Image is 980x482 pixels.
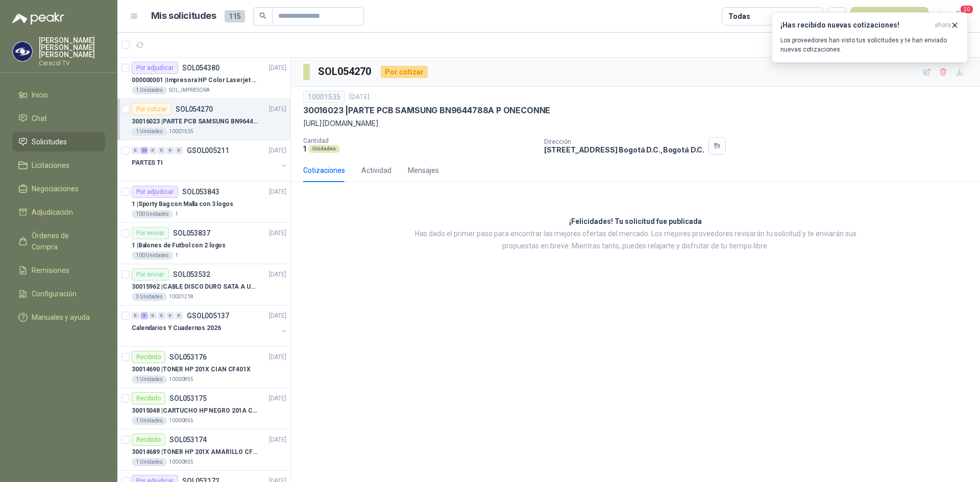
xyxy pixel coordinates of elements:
a: Licitaciones [12,156,105,175]
div: 0 [132,312,139,319]
p: 10001535 [169,128,193,136]
a: RecibidoSOL053176[DATE] 30014690 |TONER HP 201X CIAN CF401X1 Unidades10000855 [117,347,290,388]
p: 30016023 | PARTE PCB SAMSUNG BN9644788A P ONECONNE [303,105,550,116]
div: 0 [166,312,174,319]
p: GSOL005211 [187,147,229,154]
p: 1 | Sporty Bag con Malla con 3 logos [132,199,233,209]
p: 000000001 | Impresora HP Color Laserjet Pro 3201dw [132,75,259,85]
div: 1 Unidades [132,458,167,466]
p: Has dado el primer paso para encontrar las mejores ofertas del mercado. Los mejores proveedores r... [401,228,870,252]
a: 0 23 0 0 0 0 GSOL005211[DATE] PARTES TI [132,144,288,177]
p: [DATE] [269,311,286,321]
div: 1 Unidades [132,417,167,425]
div: Recibido [132,351,165,363]
p: SOL053843 [182,188,219,195]
div: Por cotizar [132,103,171,115]
p: 30014690 | TONER HP 201X CIAN CF401X [132,365,251,374]
span: Chat [32,113,47,124]
a: 0 3 0 0 0 0 GSOL005137[DATE] Calendarios Y Cuadernos 2026 [132,310,288,342]
p: [DATE] [269,187,286,197]
div: 0 [166,147,174,154]
p: Caracol TV [39,60,105,66]
div: Todas [728,11,750,22]
a: Remisiones [12,261,105,280]
a: Por enviarSOL053837[DATE] 1 |Balones de Futbol con 2 logos100 Unidades1 [117,223,290,264]
div: Unidades [308,145,340,153]
div: 0 [149,147,157,154]
h3: SOL054270 [318,64,373,80]
p: 1 [303,144,306,153]
p: 30015048 | CARTUCHO HP NEGRO 201A CF400X [132,406,259,416]
p: [DATE] [269,63,286,73]
span: Manuales y ayuda [32,312,90,323]
a: Solicitudes [12,132,105,151]
span: Licitaciones [32,160,69,171]
p: SOL053175 [169,395,207,402]
p: [DATE] [269,394,286,403]
span: Negociaciones [32,183,79,194]
span: search [259,12,266,19]
div: 1 Unidades [132,128,167,136]
a: Por adjudicarSOL054380[DATE] 000000001 |Impresora HP Color Laserjet Pro 3201dw1 UnidadesSOL_IMPRE... [117,58,290,99]
p: 10000855 [169,417,193,425]
div: Por adjudicar [132,186,178,198]
div: 1 Unidades [132,375,167,384]
a: Inicio [12,85,105,105]
div: 100 Unidades [132,210,173,218]
p: GSOL005137 [187,312,229,319]
span: Solicitudes [32,136,67,147]
div: 0 [175,312,183,319]
a: RecibidoSOL053175[DATE] 30015048 |CARTUCHO HP NEGRO 201A CF400X1 Unidades10000855 [117,388,290,429]
span: 20 [960,5,974,14]
p: [DATE] [269,435,286,445]
div: 0 [158,147,165,154]
a: Negociaciones [12,179,105,198]
h1: Mis solicitudes [151,9,216,23]
p: SOL054380 [182,64,219,71]
div: 0 [158,312,165,319]
div: Por cotizar [381,66,428,78]
p: [STREET_ADDRESS] Bogotá D.C. , Bogotá D.C. [544,145,704,154]
img: Company Logo [13,42,32,61]
div: 0 [132,147,139,154]
a: Manuales y ayuda [12,308,105,327]
button: Nueva solicitud [850,7,928,26]
div: Recibido [132,434,165,446]
p: [DATE] [269,270,286,280]
a: Órdenes de Compra [12,226,105,257]
div: 1 Unidades [132,86,167,94]
p: SOL053174 [169,436,207,443]
a: Por cotizarSOL054270[DATE] 30016023 |PARTE PCB SAMSUNG BN9644788A P ONECONNE1 Unidades10001535 [117,99,290,140]
p: 1 [175,251,178,260]
p: 10001218 [169,293,193,301]
p: 1 | Balones de Futbol con 2 logos [132,241,226,250]
div: 3 Unidades [132,293,167,301]
p: [URL][DOMAIN_NAME] [303,118,968,129]
p: 10000855 [169,375,193,384]
button: ¡Has recibido nuevas cotizaciones!ahora Los proveedores han visto tus solicitudes y te han enviad... [772,12,968,63]
div: Por enviar [132,268,169,281]
p: SOL053532 [173,271,210,278]
p: Cantidad [303,137,536,144]
a: Adjudicación [12,202,105,222]
a: RecibidoSOL053174[DATE] 30014689 |TONER HP 201X AMARILLO CF402X1 Unidades10000855 [117,429,290,471]
p: [DATE] [269,352,286,362]
p: Los proveedores han visto tus solicitudes y te han enviado nuevas cotizaciones. [780,36,959,54]
span: ahora [935,21,951,30]
span: Remisiones [32,265,69,276]
a: Por adjudicarSOL053843[DATE] 1 |Sporty Bag con Malla con 3 logos100 Unidades1 [117,182,290,223]
div: Por enviar [132,227,169,239]
div: 10001535 [303,91,345,103]
p: [DATE] [269,229,286,238]
p: [DATE] [349,92,370,102]
img: Logo peakr [12,12,64,24]
div: Actividad [361,165,391,176]
p: [DATE] [269,146,286,156]
p: Dirección [544,138,704,145]
div: 3 [140,312,148,319]
h3: ¡Felicidades! Tu solicitud fue publicada [569,216,702,228]
div: 23 [140,147,148,154]
p: [DATE] [269,105,286,114]
a: Configuración [12,284,105,303]
p: 30015962 | CABLE DISCO DURO SATA A USB 3.0 GENERICO [132,282,259,292]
